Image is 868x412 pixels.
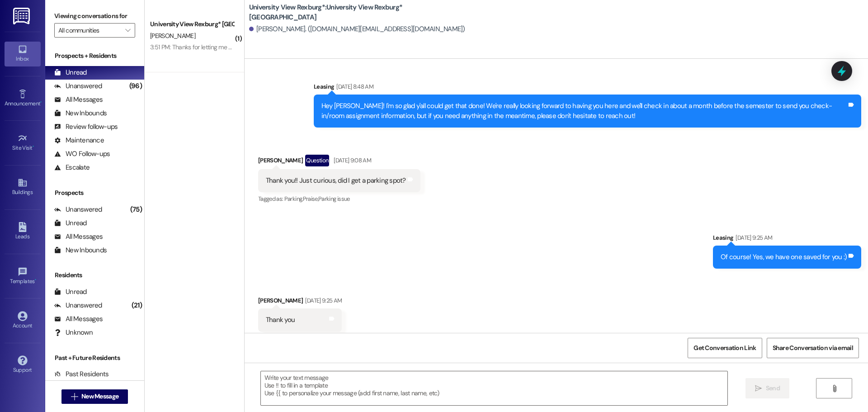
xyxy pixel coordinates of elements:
div: Leasing [314,82,861,95]
div: Escalate [54,163,90,172]
div: Unanswered [54,301,102,310]
div: (75) [128,203,144,217]
div: Prospects + Residents [45,51,144,61]
div: Review follow-ups [54,122,118,132]
button: Send [745,378,789,398]
div: Tagged as: [258,332,342,345]
div: All Messages [54,314,103,324]
div: Unknown [54,328,93,337]
div: Of course! Yes, we have one saved for you :) [721,252,847,262]
div: Unread [54,287,87,297]
a: Inbox [5,42,41,66]
div: Maintenance [54,136,104,145]
a: Site Visit • [5,131,41,155]
div: 3:51 PM: Thanks for letting me know! I went in and signed those documents, so let me know if it w... [150,43,452,51]
div: Unread [54,68,87,77]
div: [PERSON_NAME] [258,155,420,169]
div: Thank you [266,315,295,325]
input: All communities [58,23,121,38]
span: Parking , [284,195,303,203]
div: Prospects [45,188,144,198]
div: Unanswered [54,205,102,214]
a: Support [5,353,41,377]
label: Viewing conversations for [54,9,135,23]
span: • [33,143,34,150]
div: [PERSON_NAME] [258,296,342,308]
div: All Messages [54,95,103,104]
a: Templates • [5,264,41,289]
div: Leasing [713,233,861,246]
span: Parking issue [318,195,350,203]
div: Residents [45,270,144,280]
i:  [831,385,838,392]
span: • [35,277,36,283]
div: Hey [PERSON_NAME]! I'm so glad y'all could get that done! We're really looking forward to having ... [321,101,847,121]
span: • [40,99,42,105]
div: Past Residents [54,369,109,379]
a: Buildings [5,175,41,199]
a: Leads [5,219,41,244]
div: (21) [129,298,144,313]
span: Share Conversation via email [773,343,853,353]
i:  [125,27,130,34]
div: New Inbounds [54,109,107,118]
i:  [71,393,78,400]
span: Send [766,384,780,393]
div: [DATE] 8:48 AM [334,82,373,91]
div: Question [305,155,329,166]
div: All Messages [54,232,103,242]
img: ResiDesk Logo [13,8,32,24]
b: University View Rexburg*: University View Rexburg* [GEOGRAPHIC_DATA] [249,3,430,22]
a: Account [5,308,41,333]
div: [DATE] 9:08 AM [331,156,371,165]
div: [DATE] 9:25 AM [303,296,342,305]
div: Past + Future Residents [45,353,144,363]
i:  [755,385,762,392]
button: Share Conversation via email [767,338,859,358]
span: Praise , [303,195,318,203]
button: New Message [61,389,128,404]
div: Unread [54,218,87,228]
div: [DATE] 9:25 AM [733,233,772,242]
span: [PERSON_NAME] [150,32,195,40]
div: [PERSON_NAME]. ([DOMAIN_NAME][EMAIL_ADDRESS][DOMAIN_NAME]) [249,24,465,34]
div: Tagged as: [258,192,420,205]
div: Thank you!! Just curious, did I get a parking spot? [266,176,406,185]
div: New Inbounds [54,246,107,255]
div: University View Rexburg* [GEOGRAPHIC_DATA] [150,19,234,29]
div: (96) [127,79,144,93]
div: WO Follow-ups [54,149,110,159]
div: Unanswered [54,81,102,91]
span: Get Conversation Link [693,343,756,353]
button: Get Conversation Link [688,338,762,358]
span: New Message [81,392,118,401]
